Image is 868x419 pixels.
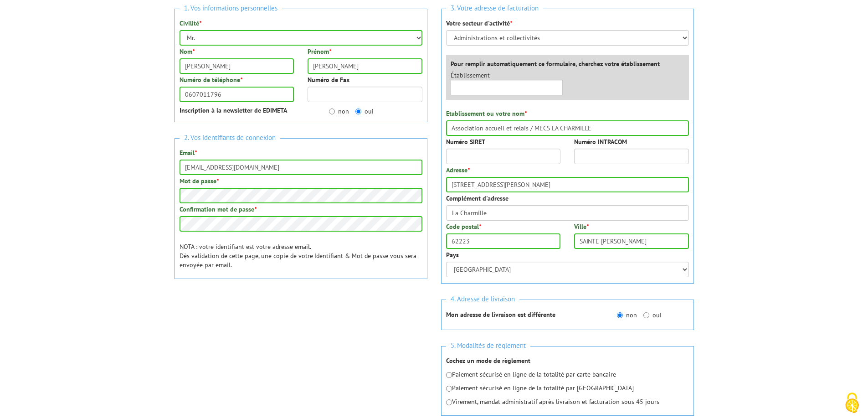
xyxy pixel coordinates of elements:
[329,107,349,116] label: non
[836,388,868,419] button: Cookies (fenêtre modale)
[180,75,242,84] label: Numéro de téléphone
[446,370,689,379] p: Paiement sécurisé en ligne de la totalité par carte bancaire
[444,71,570,95] div: Établissement
[446,397,689,406] p: Virement, mandat administratif après livraison et facturation sous 45 jours
[180,106,287,114] strong: Inscription à la newsletter de EDIMETA
[446,137,485,146] label: Numéro SIRET
[643,310,662,320] label: oui
[355,109,361,114] input: oui
[180,2,282,15] span: 1. Vos informations personnelles
[446,19,512,28] label: Votre secteur d'activité
[446,357,530,365] strong: Cochez un mode de règlement
[180,19,201,28] label: Civilité
[180,176,219,186] label: Mot de passe
[451,59,660,68] label: Pour remplir automatiquement ce formulaire, cherchez votre établissement
[446,250,459,259] label: Pays
[446,293,519,305] span: 4. Adresse de livraison
[446,2,543,15] span: 3. Votre adresse de facturation
[446,340,530,352] span: 5. Modalités de règlement
[175,295,313,331] iframe: reCAPTCHA
[180,47,195,56] label: Nom
[574,222,589,231] label: Ville
[329,109,335,114] input: non
[446,166,470,175] label: Adresse
[446,109,527,118] label: Etablissement ou votre nom
[446,222,481,231] label: Code postal
[180,205,257,214] label: Confirmation mot de passe
[180,242,422,269] p: NOTA : votre identifiant est votre adresse email. Dès validation de cette page, une copie de votr...
[841,392,863,414] img: Cookies (fenêtre modale)
[308,47,331,56] label: Prénom
[180,132,280,144] span: 2. Vos identifiants de connexion
[446,383,689,393] p: Paiement sécurisé en ligne de la totalité par [GEOGRAPHIC_DATA]
[355,107,374,116] label: oui
[617,310,637,320] label: non
[180,148,197,157] label: Email
[643,312,649,318] input: oui
[308,75,349,84] label: Numéro de Fax
[574,137,627,146] label: Numéro INTRACOM
[446,310,555,319] strong: Mon adresse de livraison est différente
[617,312,623,318] input: non
[446,194,508,203] label: Complément d'adresse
